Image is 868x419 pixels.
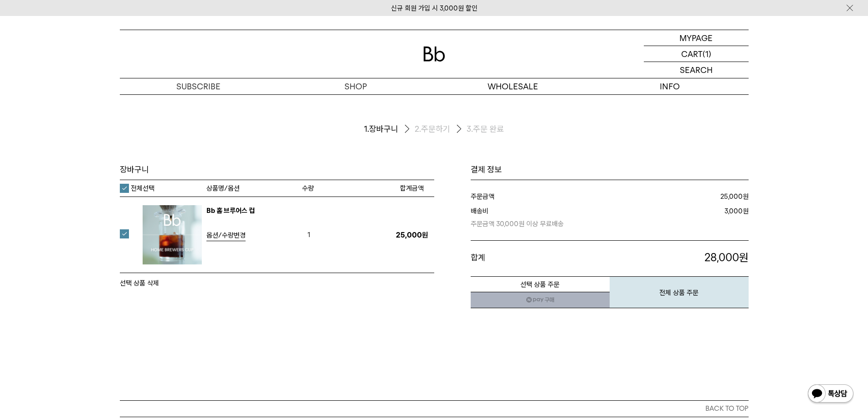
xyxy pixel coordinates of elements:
[390,180,434,197] th: 합계금액
[680,62,713,78] p: SEARCH
[591,78,749,94] p: INFO
[471,276,610,292] button: 선택 상품 주문
[471,191,607,202] dt: 주문금액
[277,78,434,94] a: SHOP
[595,250,749,265] p: 원
[471,206,644,229] dt: 배송비
[471,164,749,175] h1: 결제 정보
[703,46,711,62] p: (1)
[720,192,743,201] strong: 25,000
[644,46,749,62] a: CART (1)
[807,383,854,405] img: 카카오톡 채널 1:1 채팅 버튼
[434,78,591,94] p: WHOLESALE
[423,47,445,62] img: 로고
[724,207,743,215] strong: 3,000
[143,205,202,264] img: Bb 홈 브루어스 컵
[610,276,749,308] button: 전체 상품 주문
[120,278,159,289] button: 선택 상품 삭제
[206,180,302,197] th: 상품명/옵션
[206,231,246,239] span: 옵션/수량변경
[467,124,473,134] span: 3.
[206,207,255,215] a: Bb 홈 브루어스 컵
[391,4,478,12] a: 신규 회원 가입 시 3,000원 할인
[120,164,434,175] h3: 장바구니
[607,191,749,202] dd: 원
[206,230,246,241] a: 옵션/수량변경
[471,250,595,265] dt: 합계
[364,124,369,134] span: 1.
[644,30,749,46] a: MYPAGE
[471,292,610,308] a: 새창
[415,124,421,134] span: 2.
[471,217,644,229] p: 주문금액 30,000원 이상 무료배송
[364,122,415,137] li: 장바구니
[120,78,277,94] a: SUBSCRIBE
[390,231,434,239] p: 25,000원
[120,400,749,417] button: BACK TO TOP
[644,206,749,229] dd: 원
[415,122,467,137] li: 주문하기
[704,251,739,264] span: 28,000
[120,184,154,193] label: 전체선택
[467,124,504,134] li: 주문 완료
[302,228,316,242] span: 1
[302,180,390,197] th: 수량
[679,30,713,46] p: MYPAGE
[681,46,703,62] p: CART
